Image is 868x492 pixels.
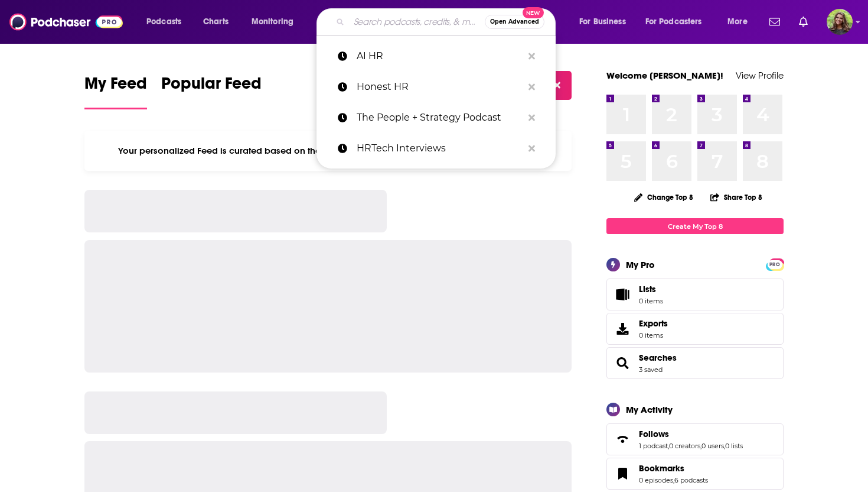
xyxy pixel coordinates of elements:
a: The People + Strategy Podcast [316,102,556,133]
button: Show profile menu [827,9,853,35]
a: Show notifications dropdown [765,12,785,32]
button: Share Top 8 [710,186,763,209]
button: open menu [243,12,309,31]
span: Popular Feed [161,73,262,101]
span: , [724,442,725,450]
a: Bookmarks [611,465,634,482]
span: Lists [639,284,656,294]
p: HRTech Interviews [357,133,523,164]
a: 0 users [701,442,724,450]
span: 0 items [639,297,663,305]
a: 0 creators [669,442,700,450]
a: My Feed [84,73,147,109]
a: View Profile [736,70,784,81]
span: More [727,14,748,30]
input: Search podcasts, credits, & more... [349,12,485,31]
span: Bookmarks [639,463,684,474]
div: Search podcasts, credits, & more... [328,8,567,35]
a: Follows [611,431,634,448]
span: Lists [611,286,634,303]
a: Popular Feed [161,73,262,109]
a: 0 episodes [639,476,673,484]
img: Podchaser - Follow, Share and Rate Podcasts [9,11,123,33]
a: 6 podcasts [674,476,708,484]
span: New [523,7,544,18]
span: Logged in as reagan34226 [827,9,853,35]
a: Searches [611,355,634,371]
div: My Activity [626,404,673,415]
a: HRTech Interviews [316,133,556,164]
p: The People + Strategy Podcast [357,102,523,133]
span: Follows [606,423,784,455]
span: , [700,442,701,450]
a: Welcome [PERSON_NAME]! [606,70,723,81]
span: Follows [639,429,669,439]
span: Searches [606,347,784,379]
span: My Feed [84,73,147,101]
a: 1 podcast [639,442,668,450]
button: Open AdvancedNew [485,15,544,29]
button: Change Top 8 [627,190,700,205]
span: Exports [639,318,668,329]
span: Podcasts [146,14,181,30]
span: 0 items [639,331,668,339]
span: For Podcasters [645,14,702,30]
span: Monitoring [252,14,293,30]
button: open menu [138,12,197,31]
span: Open Advanced [490,19,539,25]
a: Charts [195,12,236,31]
span: Charts [203,14,229,30]
a: 3 saved [639,365,663,374]
span: Lists [639,284,663,294]
a: Create My Top 8 [606,218,784,234]
button: open menu [719,12,762,31]
a: Show notifications dropdown [794,12,812,32]
span: Bookmarks [606,458,784,490]
a: Lists [606,279,784,310]
button: open menu [638,12,719,31]
a: Searches [639,352,677,363]
a: Honest HR [316,72,556,102]
span: PRO [768,260,782,269]
a: 0 lists [725,442,743,450]
p: AI HR [357,41,523,72]
a: Follows [639,429,743,439]
span: , [668,442,669,450]
span: For Business [579,14,626,30]
button: open menu [571,12,641,31]
img: User Profile [827,9,853,35]
span: , [673,476,674,484]
a: PRO [768,260,782,268]
p: Honest HR [357,72,523,102]
div: Your personalized Feed is curated based on the Podcasts, Creators, Users, and Lists that you Follow. [84,131,572,171]
a: Exports [606,313,784,345]
span: Exports [611,321,634,337]
div: My Pro [626,259,655,270]
a: Bookmarks [639,463,708,474]
a: AI HR [316,41,556,72]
